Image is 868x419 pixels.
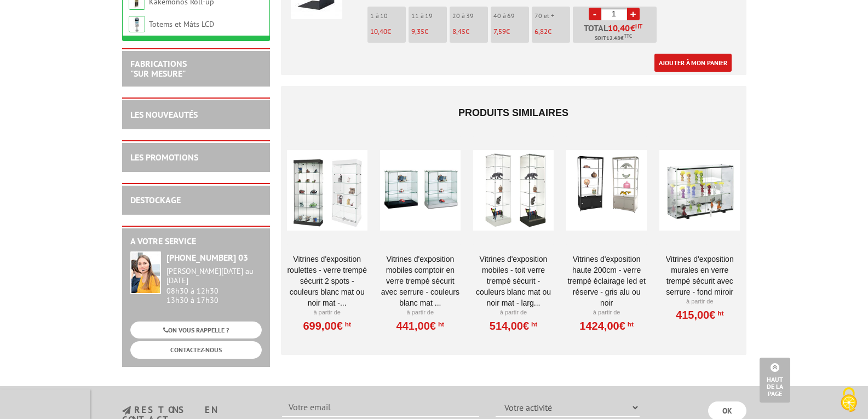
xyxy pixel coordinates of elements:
p: € [370,28,406,36]
img: newsletter.jpg [122,406,131,415]
span: 9,35 [411,27,424,36]
a: Vitrines d'exposition mobiles - toit verre trempé sécurit - couleurs blanc mat ou noir mat - larg... [473,254,554,308]
a: VITRINES D'EXPOSITION HAUTE 200cm - VERRE TREMPé ÉCLAIRAGE LED ET RÉSERVE - GRIS ALU OU NOIR [566,254,647,308]
sup: HT [625,320,634,328]
a: 514,00€HT [490,323,537,329]
span: 8,45 [452,27,465,36]
p: € [452,28,488,36]
a: Ajouter à mon panier [654,54,732,72]
a: 441,00€HT [396,323,444,329]
span: 6,82 [534,27,548,36]
span: 7,59 [493,27,506,36]
img: widget-service.jpg [130,251,161,294]
a: + [627,8,640,20]
a: Vitrines d'exposition roulettes - verre trempé sécurit 2 spots - couleurs blanc mat ou noir mat -... [287,254,367,308]
span: 12.48 [606,34,620,43]
a: Vitrines d'exposition mobiles comptoir en verre trempé sécurit avec serrure - couleurs blanc mat ... [380,254,461,308]
sup: HT [529,320,537,328]
a: FABRICATIONS"Sur Mesure" [130,58,187,79]
h2: A votre service [130,237,262,246]
a: Haut de la page [760,358,790,403]
p: 1 à 10 [370,12,406,20]
p: À partir de [566,308,647,317]
img: Totems et Mâts LCD [129,16,145,32]
div: 08h30 à 12h30 13h30 à 17h30 [166,267,262,305]
a: LES PROMOTIONS [130,152,198,163]
a: Totems et Mâts LCD [149,19,214,29]
a: Vitrines d'exposition murales en verre trempé sécurit avec serrure - fond miroir [659,254,740,297]
span: Produits similaires [458,107,568,118]
sup: HT [436,320,444,328]
a: CONTACTEZ-NOUS [130,341,262,358]
button: Cookies (fenêtre modale) [830,382,868,419]
p: À partir de [659,297,740,306]
sup: HT [343,320,351,328]
p: À partir de [380,308,461,317]
p: 70 et + [534,12,570,20]
a: 699,00€HT [303,323,350,329]
p: 11 à 19 [411,12,447,20]
sup: TTC [624,33,632,39]
span: 10,40 [608,24,630,32]
div: [PERSON_NAME][DATE] au [DATE] [166,267,262,285]
p: À partir de [287,308,367,317]
a: ON VOUS RAPPELLE ? [130,322,262,338]
a: 415,00€HT [676,312,723,318]
sup: HT [635,22,642,30]
input: Votre email [282,398,479,417]
a: DESTOCKAGE [130,194,181,205]
span: € [608,24,642,32]
sup: HT [715,309,723,317]
a: LES NOUVEAUTÉS [130,109,198,120]
p: € [534,28,570,36]
p: 40 à 69 [493,12,529,20]
p: À partir de [473,308,554,317]
p: € [411,28,447,36]
p: Total [576,24,657,43]
a: - [589,8,601,20]
a: 1424,00€HT [579,323,634,329]
img: Cookies (fenêtre modale) [835,386,863,414]
span: Soit € [595,34,632,43]
p: € [493,28,529,36]
strong: [PHONE_NUMBER] 03 [166,252,248,263]
p: 20 à 39 [452,12,488,20]
span: 10,40 [370,27,387,36]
